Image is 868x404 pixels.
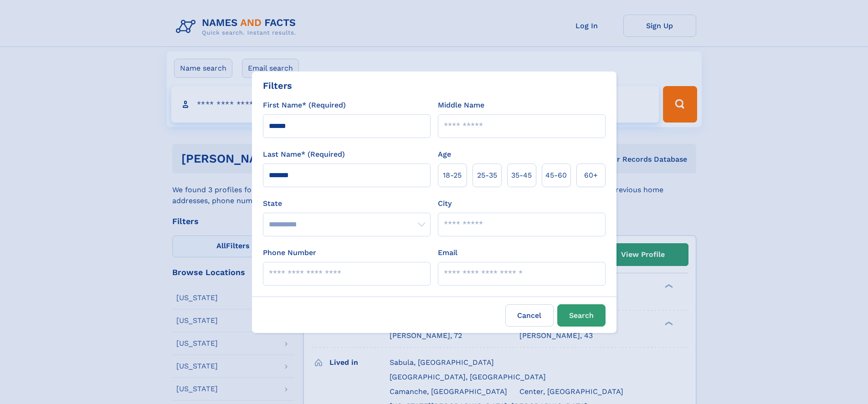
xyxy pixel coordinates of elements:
[505,304,554,327] label: Cancel
[438,100,484,111] label: Middle Name
[545,170,567,181] span: 45‑60
[263,79,292,92] div: Filters
[263,149,345,160] label: Last Name* (Required)
[477,170,497,181] span: 25‑35
[263,100,346,111] label: First Name* (Required)
[511,170,532,181] span: 35‑45
[443,170,462,181] span: 18‑25
[438,149,451,160] label: Age
[584,170,598,181] span: 60+
[438,198,452,209] label: City
[263,198,431,209] label: State
[263,247,316,258] label: Phone Number
[438,247,457,258] label: Email
[557,304,606,327] button: Search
